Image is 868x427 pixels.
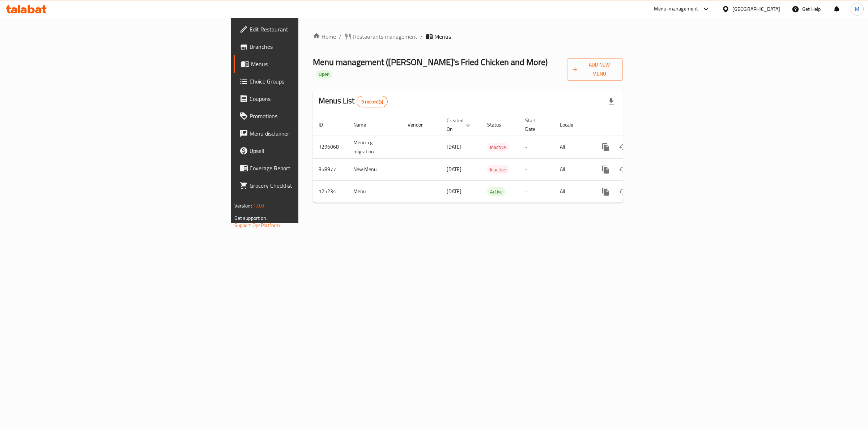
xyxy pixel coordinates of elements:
[344,32,417,41] a: Restaurants management
[250,181,370,190] span: Grocery Checklist
[519,136,554,158] td: -
[250,112,370,120] span: Promotions
[597,161,614,178] button: more
[313,32,623,41] nav: breadcrumb
[234,107,376,125] a: Promotions
[251,60,370,68] span: Menus
[591,114,672,136] th: Actions
[250,42,370,51] span: Branches
[234,221,280,230] a: Support.OpsPlatform
[250,94,370,103] span: Coupons
[597,138,614,156] button: more
[353,32,417,41] span: Restaurants management
[855,5,859,13] span: M
[519,180,554,202] td: -
[319,95,388,107] h2: Menus List
[250,164,370,172] span: Coverage Report
[420,32,423,41] li: /
[554,158,591,180] td: All
[614,138,632,156] button: Change Status
[408,120,432,129] span: Vendor
[554,180,591,202] td: All
[447,116,473,133] span: Created On
[234,55,376,73] a: Menus
[447,142,461,151] span: [DATE]
[447,187,461,196] span: [DATE]
[487,143,509,151] span: Inactive
[253,201,264,210] span: 1.0.0
[234,159,376,177] a: Coverage Report
[234,73,376,90] a: Choice Groups
[313,114,672,203] table: enhanced table
[573,60,617,78] span: Add New Menu
[234,125,376,142] a: Menu disclaimer
[567,58,623,81] button: Add New Menu
[447,165,461,174] span: [DATE]
[519,158,554,180] td: -
[487,166,509,174] span: Inactive
[732,5,780,13] div: [GEOGRAPHIC_DATA]
[234,177,376,194] a: Grocery Checklist
[357,96,388,107] div: Total records count
[597,183,614,200] button: more
[434,32,451,41] span: Menus
[250,77,370,86] span: Choice Groups
[234,201,252,210] span: Version:
[250,25,370,34] span: Edit Restaurant
[560,120,583,129] span: Locale
[487,188,506,196] span: Active
[234,38,376,55] a: Branches
[614,161,632,178] button: Change Status
[554,136,591,158] td: All
[603,93,620,110] div: Export file
[525,116,545,133] span: Start Date
[250,129,370,138] span: Menu disclaimer
[319,120,332,129] span: ID
[234,142,376,159] a: Upsell
[654,5,698,13] div: Menu-management
[313,54,548,70] span: Menu management ( [PERSON_NAME]'s Fried Chicken and More )
[487,120,511,129] span: Status
[353,120,375,129] span: Name
[250,146,370,155] span: Upsell
[234,21,376,38] a: Edit Restaurant
[614,183,632,200] button: Change Status
[234,213,268,223] span: Get support on:
[357,98,388,105] span: 3 record(s)
[234,90,376,107] a: Coupons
